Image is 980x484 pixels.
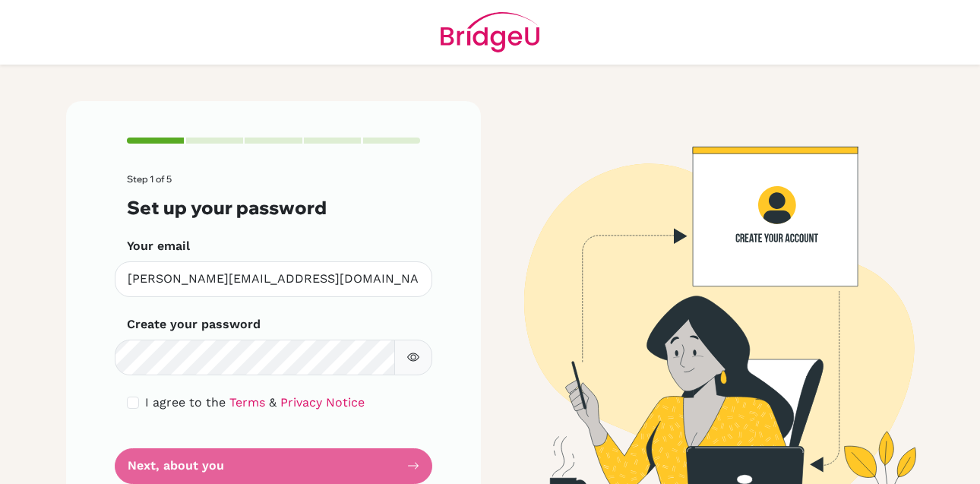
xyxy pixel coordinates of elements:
[127,197,420,219] h3: Set up your password
[127,237,190,255] label: Your email
[280,395,365,410] a: Privacy Notice
[127,315,261,334] label: Create your password
[229,395,265,410] a: Terms
[115,261,432,297] input: Insert your email*
[127,173,172,185] span: Step 1 of 5
[269,395,277,410] span: &
[145,395,226,410] span: I agree to the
